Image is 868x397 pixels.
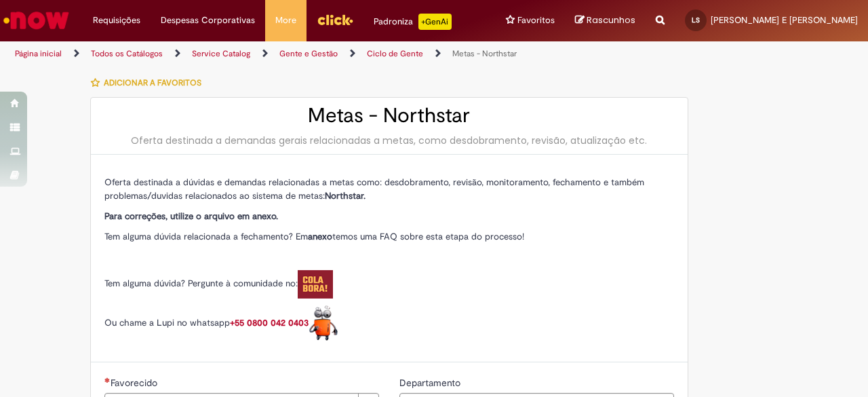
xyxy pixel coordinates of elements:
span: Necessários [104,377,111,383]
span: More [275,14,296,27]
a: Gente e Gestão [279,48,338,59]
strong: anexo [308,231,332,242]
img: Lupi%20logo.pngx [309,305,338,341]
a: Ciclo de Gente [367,48,423,59]
a: +55 0800 042 0403 [230,317,338,328]
span: [PERSON_NAME] E [PERSON_NAME] [711,14,858,26]
strong: Northstar. [325,190,366,202]
span: Ou chame a Lupi no whatsapp [104,317,338,328]
div: Oferta destinada a demandas gerais relacionadas a metas, como desdobramento, revisão, atualização... [104,134,674,147]
span: Tem alguma dúvida? Pergunte à comunidade no: [104,278,333,289]
a: Todos os Catálogos [91,48,163,59]
span: Tem alguma dúvida relacionada a fechamento? Em temos uma FAQ sobre esta etapa do processo! [104,231,524,242]
img: Colabora%20logo.pngx [298,270,333,299]
span: Despesas Corporativas [161,14,255,27]
span: Favoritos [517,14,555,27]
strong: Para correções, utilize o arquivo em anexo. [104,210,278,222]
div: Padroniza [374,14,452,30]
span: Necessários - Favorecido [111,377,160,389]
span: Rascunhos [587,14,635,26]
span: Requisições [93,14,140,27]
span: Oferta destinada a dúvidas e demandas relacionadas a metas como: desdobramento, revisão, monitora... [104,176,644,202]
a: Rascunhos [575,14,635,27]
img: click_logo_yellow_360x200.png [317,10,353,30]
a: Página inicial [15,48,62,59]
a: Colabora [298,278,333,289]
span: Adicionar a Favoritos [104,77,201,88]
span: Departamento [399,377,463,389]
img: ServiceNow [1,7,71,34]
p: +GenAi [418,14,452,30]
span: LS [692,16,700,24]
button: Adicionar a Favoritos [90,69,209,97]
h2: Metas - Northstar [104,105,674,127]
a: Service Catalog [192,48,250,59]
ul: Trilhas de página [10,41,568,67]
a: Metas - Northstar [452,48,517,59]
